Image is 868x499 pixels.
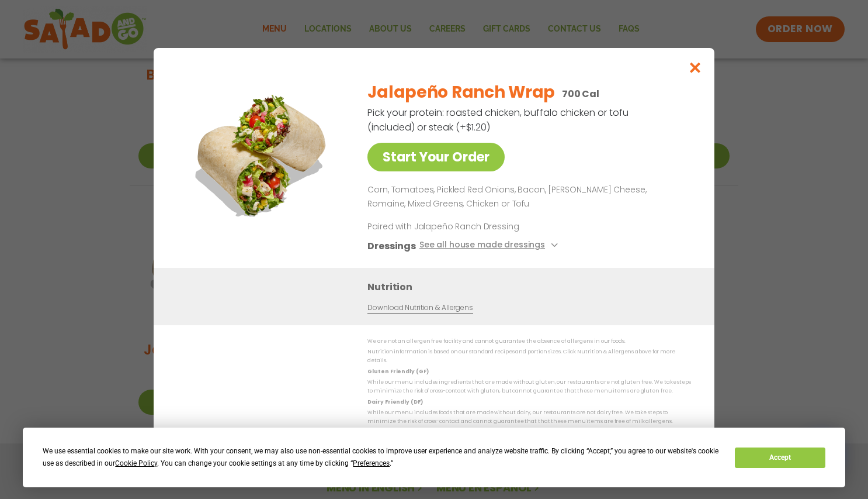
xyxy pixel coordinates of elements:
[367,183,686,211] p: Corn, Tomatoes, Pickled Red Onions, Bacon, [PERSON_NAME] Cheese, Romaine, Mixed Greens, Chicken o...
[367,80,555,105] h2: Jalapeño Ranch Wrap
[367,408,691,426] p: While our menu includes foods that are made without dairy, our restaurants are not dairy free. We...
[367,302,473,313] a: Download Nutrition & Allergens
[23,428,845,487] div: Cookie Consent Prompt
[367,220,584,232] p: Paired with Jalapeño Ranch Dressing
[367,279,697,294] h3: Nutrition
[367,347,691,366] p: Nutrition information is based on our standard recipes and portion sizes. Click Nutrition & Aller...
[367,143,505,171] a: Start Your Order
[43,445,721,470] div: We use essential cookies to make our site work. With your consent, we may also use non-essential ...
[419,238,561,253] button: See all house made dressings
[115,459,157,467] span: Cookie Policy
[367,378,691,396] p: While our menu includes ingredients that are made without gluten, our restaurants are not gluten ...
[367,238,416,253] h3: Dressings
[180,71,343,235] img: Featured product photo for Jalapeño Ranch Wrap
[367,367,428,374] strong: Gluten Friendly (GF)
[367,398,422,405] strong: Dairy Friendly (DF)
[367,337,691,346] p: We are not an allergen free facility and cannot guarantee the absence of allergens in our foods.
[353,459,390,467] span: Preferences
[735,448,825,468] button: Accept
[367,105,630,135] p: Pick your protein: roasted chicken, buffalo chicken or tofu (included) or steak (+$1.20)
[562,87,599,101] p: 700 Cal
[676,48,714,87] button: Close modal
